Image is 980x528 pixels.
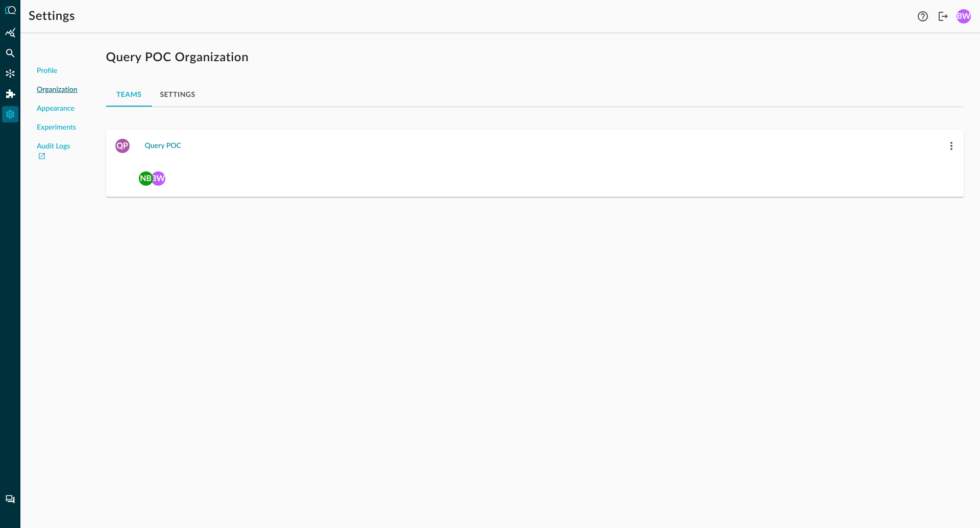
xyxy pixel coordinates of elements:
[915,8,931,24] button: Help
[145,140,181,153] div: Query POC
[151,170,165,185] span: brian.way+poc@secdataops.com
[37,66,57,77] span: Profile
[139,170,153,185] span: Neal Bridges
[106,49,964,66] h1: Query POC Organization
[2,65,18,82] div: Connectors
[139,171,153,186] div: NB
[2,24,18,41] div: Summary Insights
[106,82,152,107] button: Teams
[152,82,204,107] button: Settings
[37,104,75,114] span: Appearance
[2,491,18,508] div: Chat
[2,106,18,122] div: Settings
[139,138,187,154] button: Query POC
[957,9,971,23] div: BW
[37,85,78,95] span: Organization
[3,86,19,102] div: Addons
[37,122,76,133] span: Experiments
[115,139,130,153] div: QP
[151,171,165,186] div: BW
[935,8,951,24] button: Logout
[29,8,75,24] h1: Settings
[37,141,78,163] a: Audit Logs
[2,45,18,61] div: Federated Search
